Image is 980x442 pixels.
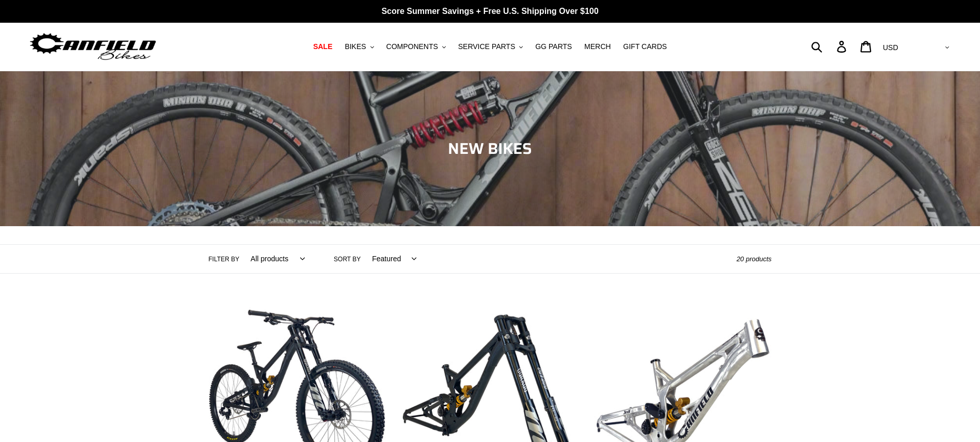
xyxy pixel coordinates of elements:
[386,42,438,51] span: COMPONENTS
[618,40,672,54] a: GIFT CARDS
[308,40,337,54] a: SALE
[584,42,611,51] span: MERCH
[313,42,332,51] span: SALE
[381,40,451,54] button: COMPONENTS
[339,40,379,54] button: BIKES
[535,42,572,51] span: GG PARTS
[28,30,158,63] img: Canfield Bikes
[458,42,515,51] span: SERVICE PARTS
[579,40,616,54] a: MERCH
[530,40,577,54] a: GG PARTS
[448,136,532,161] span: NEW BIKES
[209,255,240,264] label: Filter by
[737,255,772,263] span: 20 products
[345,42,366,51] span: BIKES
[453,40,528,54] button: SERVICE PARTS
[334,255,361,264] label: Sort by
[817,35,843,58] input: Search
[623,42,667,51] span: GIFT CARDS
